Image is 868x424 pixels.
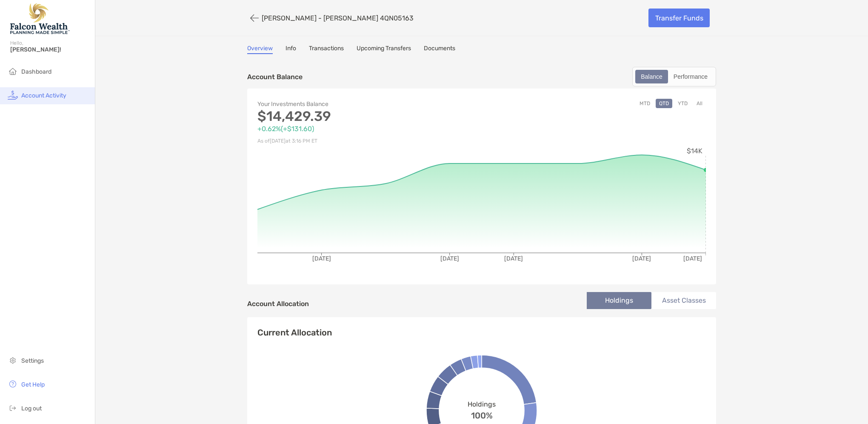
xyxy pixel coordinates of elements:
p: +0.62% ( +$131.60 ) [257,123,482,134]
tspan: $14K [687,147,702,155]
button: QTD [656,99,672,108]
a: Info [286,45,296,54]
li: Asset Classes [651,292,716,309]
span: 100% [471,408,493,421]
tspan: [DATE] [440,255,459,262]
tspan: [DATE] [683,255,702,262]
a: Documents [424,45,455,54]
img: settings icon [8,355,18,365]
p: Account Balance [247,72,303,82]
li: Holdings [587,292,651,309]
a: Transfer Funds [648,9,710,27]
tspan: [DATE] [504,255,523,262]
span: Account Activity [21,92,66,99]
span: Settings [21,357,44,364]
button: YTD [674,99,691,108]
span: Holdings [468,400,496,408]
a: Transactions [309,45,344,54]
img: Falcon Wealth Planning Logo [10,3,70,34]
span: Log out [21,405,42,412]
p: Your Investments Balance [257,99,482,109]
div: Balance [636,71,667,83]
img: activity icon [8,90,18,100]
h4: Account Allocation [247,300,309,308]
img: household icon [8,66,18,76]
span: [PERSON_NAME]! [10,46,90,53]
img: logout icon [8,403,18,413]
p: [PERSON_NAME] - [PERSON_NAME] 4QN05163 [262,14,414,22]
p: $14,429.39 [257,111,482,122]
img: get-help icon [8,379,18,389]
a: Overview [247,45,273,54]
div: Performance [669,71,712,83]
a: Upcoming Transfers [357,45,411,54]
h4: Current Allocation [257,327,332,338]
span: Dashboard [21,68,51,75]
tspan: [DATE] [312,255,331,262]
span: Get Help [21,381,45,388]
p: As of [DATE] at 3:16 PM ET [257,136,482,146]
tspan: [DATE] [632,255,651,262]
div: segmented control [632,67,716,86]
button: All [693,99,706,108]
button: MTD [636,99,654,108]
